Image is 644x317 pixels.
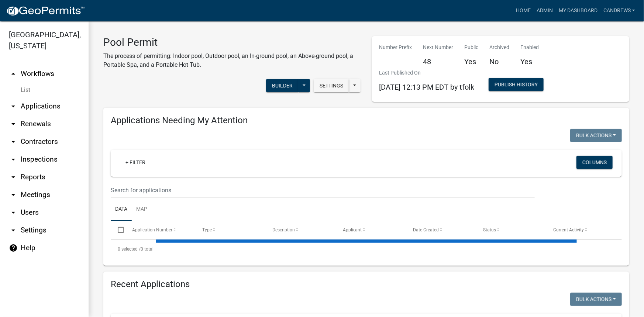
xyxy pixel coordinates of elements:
h4: Applications Needing My Attention [111,115,622,126]
button: Bulk Actions [570,293,622,306]
datatable-header-cell: Description [265,221,335,239]
i: arrow_drop_down [9,102,18,111]
button: Columns [576,156,613,169]
i: arrow_drop_down [9,120,18,128]
h5: 48 [423,57,454,66]
p: The process of permitting: Indoor pool, Outdoor pool, an In-ground pool, an Above-ground pool, a ... [103,52,361,69]
a: Map [132,198,152,221]
datatable-header-cell: Applicant [336,221,406,239]
a: candrews [600,4,638,18]
button: Publish History [489,78,544,91]
button: Builder [266,79,299,92]
h5: No [490,57,510,66]
p: Number Prefix [379,44,412,51]
p: Next Number [423,44,454,51]
i: arrow_drop_down [9,173,18,182]
p: Enabled [521,44,539,51]
a: Data [111,198,132,221]
p: Archived [490,44,510,51]
h5: Yes [465,57,479,66]
button: Bulk Actions [570,129,622,142]
i: help [9,244,18,252]
h5: Yes [521,57,539,66]
i: arrow_drop_down [9,190,18,199]
div: 0 total [111,240,622,258]
h4: Recent Applications [111,279,622,290]
datatable-header-cell: Select [111,221,125,239]
i: arrow_drop_down [9,155,18,164]
p: Public [465,44,479,51]
i: arrow_drop_down [9,226,18,235]
span: Applicant [343,227,362,232]
datatable-header-cell: Current Activity [547,221,617,239]
span: Application Number [132,227,172,232]
span: [DATE] 12:13 PM EDT by tfolk [379,83,475,92]
span: Type [202,227,212,232]
a: My Dashboard [556,4,600,18]
i: arrow_drop_down [9,208,18,217]
datatable-header-cell: Date Created [406,221,476,239]
span: Current Activity [554,227,584,232]
datatable-header-cell: Application Number [125,221,195,239]
datatable-header-cell: Status [476,221,546,239]
span: Date Created [413,227,439,232]
a: + Filter [120,156,151,169]
i: arrow_drop_up [9,69,18,78]
p: Last Published On [379,69,475,77]
button: Settings [314,79,349,92]
i: arrow_drop_down [9,137,18,146]
input: Search for applications [111,183,535,198]
wm-modal-confirm: Workflow Publish History [489,82,544,88]
datatable-header-cell: Type [195,221,265,239]
a: Admin [534,4,556,18]
h3: Pool Permit [103,36,361,49]
span: 0 selected / [118,247,141,252]
a: Home [513,4,534,18]
span: Status [483,227,496,232]
span: Description [272,227,295,232]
